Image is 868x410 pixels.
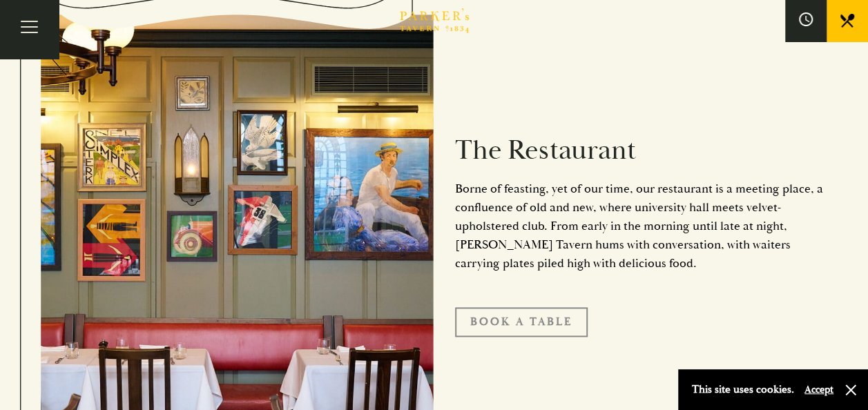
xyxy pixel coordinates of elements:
h2: The Restaurant [455,134,828,167]
a: Book A Table [455,307,588,336]
button: Close and accept [844,383,858,397]
button: Accept [804,383,833,396]
p: This site uses cookies. [692,380,794,400]
p: Borne of feasting, yet of our time, our restaurant is a meeting place, a confluence of old and ne... [455,179,828,273]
